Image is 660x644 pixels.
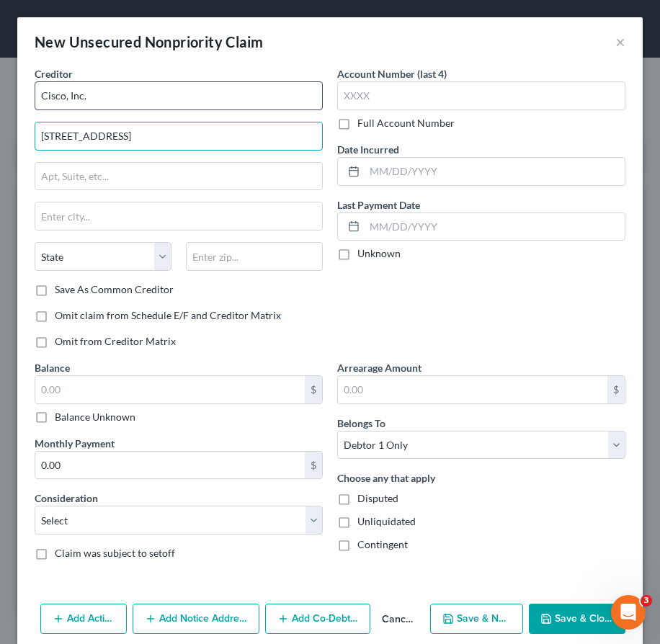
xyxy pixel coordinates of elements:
[305,376,322,403] div: $
[337,66,447,81] label: Account Number (last 4)
[133,604,259,634] button: Add Notice Address
[430,604,523,634] button: Save & New
[35,122,322,150] input: Enter address...
[357,515,416,527] span: Unliquidated
[35,436,115,451] label: Monthly Payment
[611,595,646,630] iframe: Intercom live chat
[35,163,322,190] input: Apt, Suite, etc...
[55,410,135,424] label: Balance Unknown
[35,376,305,403] input: 0.00
[337,417,385,429] span: Belongs To
[365,213,625,241] input: MM/DD/YYYY
[615,33,625,50] button: ×
[35,81,323,110] input: Search creditor by name...
[641,595,652,607] span: 3
[265,604,370,634] button: Add Co-Debtor
[40,604,127,634] button: Add Action
[370,605,424,634] button: Cancel
[338,376,607,403] input: 0.00
[357,538,408,550] span: Contingent
[35,202,322,230] input: Enter city...
[35,68,73,80] span: Creditor
[357,246,401,261] label: Unknown
[55,309,281,321] span: Omit claim from Schedule E/F and Creditor Matrix
[186,242,323,271] input: Enter zip...
[55,547,175,559] span: Claim was subject to setoff
[365,158,625,185] input: MM/DD/YYYY
[337,81,625,110] input: XXXX
[55,282,174,297] label: Save As Common Creditor
[337,197,420,213] label: Last Payment Date
[55,335,176,347] span: Omit from Creditor Matrix
[305,452,322,479] div: $
[529,604,625,634] button: Save & Close
[35,491,98,506] label: Consideration
[35,32,263,52] div: New Unsecured Nonpriority Claim
[337,142,399,157] label: Date Incurred
[35,452,305,479] input: 0.00
[357,116,455,130] label: Full Account Number
[35,360,70,375] label: Balance
[337,360,422,375] label: Arrearage Amount
[357,492,398,504] span: Disputed
[337,470,435,486] label: Choose any that apply
[607,376,625,403] div: $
